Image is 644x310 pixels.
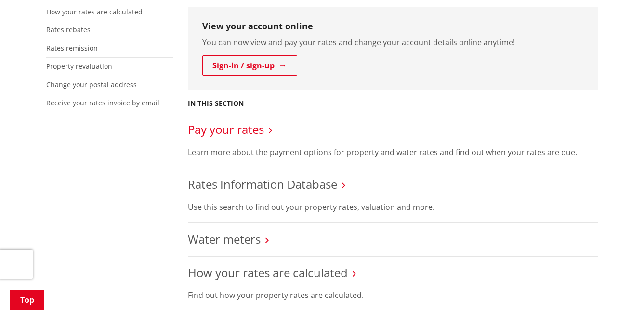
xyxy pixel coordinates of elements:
[202,55,297,76] a: Sign-in / sign-up
[46,62,112,71] a: Property revaluation
[10,290,44,310] a: Top
[46,7,143,16] a: How your rates are calculated
[46,25,91,34] a: Rates rebates
[188,121,264,137] a: Pay your rates
[46,98,159,107] a: Receive your rates invoice by email
[188,289,598,301] p: Find out how your property rates are calculated.
[188,100,244,108] h5: In this section
[188,201,598,213] p: Use this search to find out your property rates, valuation and more.
[46,80,137,89] a: Change your postal address
[202,37,584,48] p: You can now view and pay your rates and change your account details online anytime!
[46,43,98,52] a: Rates remission
[188,231,261,247] a: Water meters
[188,146,598,158] p: Learn more about the payment options for property and water rates and find out when your rates ar...
[188,176,337,192] a: Rates Information Database
[188,265,348,281] a: How your rates are calculated
[202,21,584,32] h3: View your account online
[600,270,634,304] iframe: Messenger Launcher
